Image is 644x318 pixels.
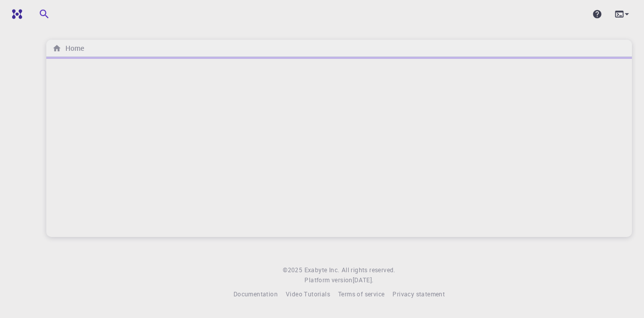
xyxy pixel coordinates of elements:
h6: Home [61,43,84,54]
span: Video Tutorials [286,290,330,298]
span: Platform version [304,275,352,285]
a: Terms of service [338,289,384,299]
a: Exabyte Inc. [304,265,340,275]
span: Terms of service [338,290,384,298]
a: [DATE]. [353,275,374,285]
span: Privacy statement [392,290,445,298]
span: Exabyte Inc. [304,266,340,274]
a: Video Tutorials [286,289,330,299]
a: Privacy statement [392,289,445,299]
span: Documentation [233,290,278,298]
span: [DATE] . [353,276,374,284]
span: © 2025 [283,265,304,275]
nav: breadcrumb [50,43,86,54]
span: All rights reserved. [342,265,395,275]
img: logo [8,9,22,19]
a: Documentation [233,289,278,299]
